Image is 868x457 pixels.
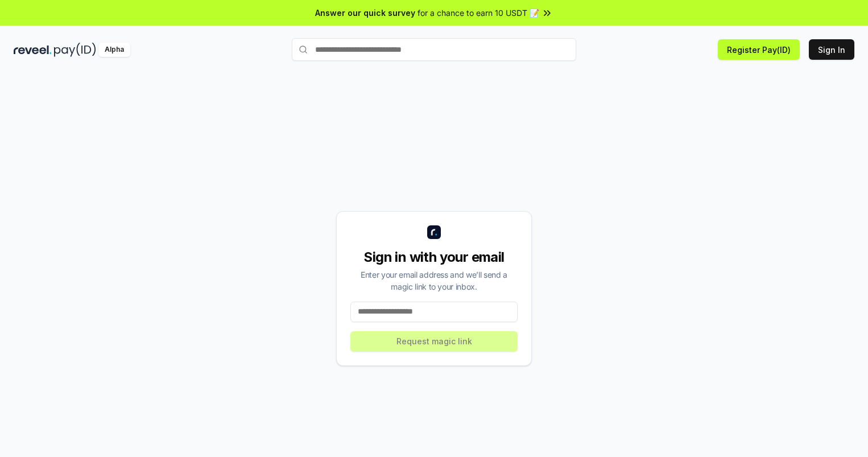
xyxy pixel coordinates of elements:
img: reveel_dark [14,43,52,57]
img: pay_id [54,43,96,57]
button: Register Pay(ID) [718,39,800,60]
button: Sign In [809,39,854,60]
span: for a chance to earn 10 USDT 📝 [418,7,539,19]
div: Sign in with your email [350,248,518,266]
div: Alpha [98,43,130,57]
img: logo_small [427,225,441,239]
span: Answer our quick survey [315,7,415,19]
div: Enter your email address and we’ll send a magic link to your inbox. [350,269,518,293]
